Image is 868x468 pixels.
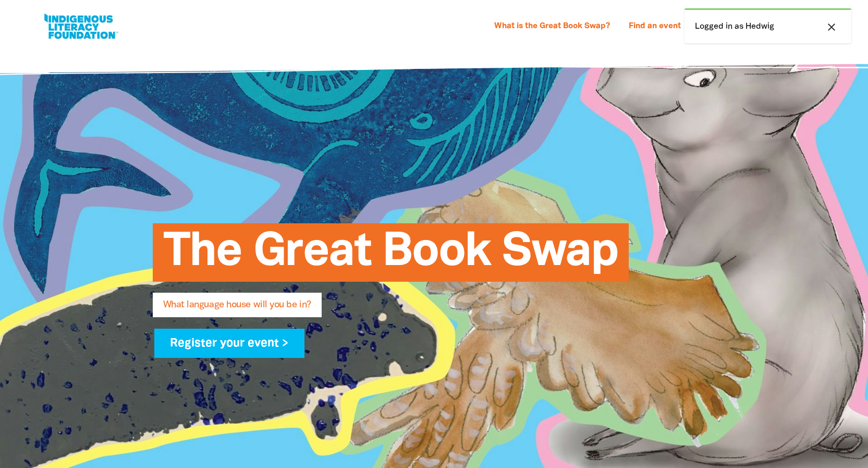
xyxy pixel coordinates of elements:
[822,20,841,34] button: close
[163,231,618,282] span: The Great Book Swap
[825,21,838,33] i: close
[163,301,311,317] span: What language house will you be in?
[154,329,305,358] a: Register your event >
[684,8,851,43] div: Logged in as Hedwig
[622,18,687,35] a: Find an event
[488,18,616,35] a: What is the Great Book Swap?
